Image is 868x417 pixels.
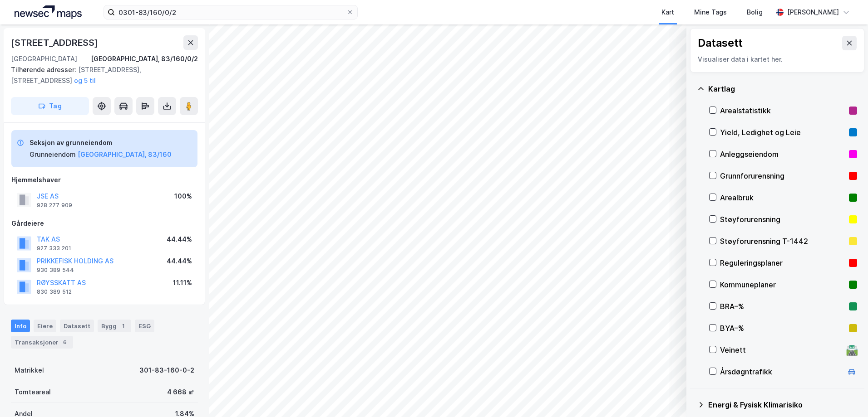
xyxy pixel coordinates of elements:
div: Arealbruk [720,192,845,203]
div: Bolig [747,7,763,18]
div: Reguleringsplaner [720,257,845,268]
div: Matrikkel [15,365,44,376]
div: Støyforurensning T-1442 [720,236,845,247]
div: [GEOGRAPHIC_DATA], 83/160/0/2 [91,53,198,64]
div: Kart [661,7,674,18]
div: Energi & Fysisk Klimarisiko [708,399,857,410]
div: Grunneiendom [30,149,76,160]
div: Visualiser data i kartet her. [698,54,857,65]
iframe: Chat Widget [823,373,868,417]
div: 4 668 ㎡ [167,387,194,398]
div: [STREET_ADDRESS], [STREET_ADDRESS] [11,64,191,86]
div: 11.11% [173,277,192,288]
div: Veinett [720,344,843,355]
div: Seksjon av grunneiendom [30,137,172,148]
div: 1 [118,321,128,330]
div: 930 389 544 [37,267,74,274]
div: [GEOGRAPHIC_DATA] [11,53,77,64]
div: [PERSON_NAME] [787,7,839,18]
div: 301-83-160-0-2 [139,365,194,376]
div: Kartlag [708,83,857,94]
div: Kommuneplaner [720,279,845,290]
div: [STREET_ADDRESS] [11,35,100,50]
div: Info [11,320,30,332]
div: Arealstatistikk [720,105,845,116]
div: Grunnforurensning [720,170,845,181]
span: Tilhørende adresser: [11,66,78,73]
div: Mine Tags [694,7,727,18]
div: Årsdøgntrafikk [720,366,843,377]
div: Gårdeiere [11,218,197,229]
div: BYA–% [720,323,845,334]
div: 927 333 201 [37,245,71,252]
input: Søk på adresse, matrikkel, gårdeiere, leietakere eller personer [115,5,346,19]
div: 🛣️ [846,344,858,356]
div: 44.44% [167,256,192,267]
button: [GEOGRAPHIC_DATA], 83/160 [78,149,172,160]
div: Datasett [698,36,743,50]
div: Bygg [98,320,131,332]
img: logo.a4113a55bc3d86da70a041830d287a7e.svg [15,5,82,19]
div: Støyforurensning [720,214,845,225]
div: 100% [174,191,192,202]
div: Transaksjoner [11,336,73,349]
div: Eiere [34,320,56,332]
div: 44.44% [167,234,192,245]
div: Kontrollprogram for chat [823,373,868,417]
div: Hjemmelshaver [11,175,197,185]
div: ESG [135,320,154,332]
div: Tomteareal [15,387,51,398]
div: 6 [60,338,69,347]
div: 928 277 909 [37,202,72,209]
div: Datasett [60,320,94,332]
button: Tag [11,97,89,115]
div: BRA–% [720,301,845,312]
div: 830 389 512 [37,288,72,296]
div: Anleggseiendom [720,149,845,160]
div: Yield, Ledighet og Leie [720,127,845,138]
